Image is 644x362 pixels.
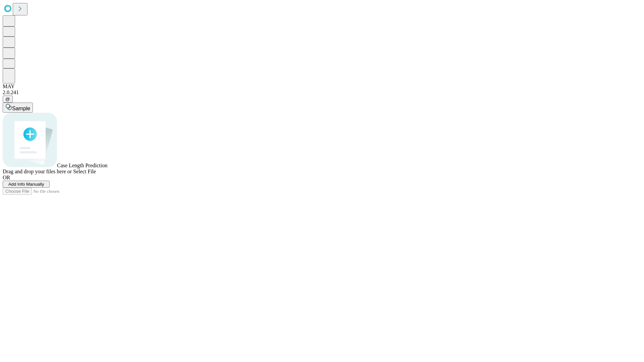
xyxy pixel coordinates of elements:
button: @ [3,96,13,103]
span: Case Length Prediction [57,163,107,168]
span: Select File [73,169,96,174]
span: Add Info Manually [8,182,44,187]
button: Add Info Manually [3,181,50,188]
div: 2.0.241 [3,89,641,96]
span: OR [3,175,10,180]
span: @ [5,97,10,102]
button: Sample [3,103,33,113]
span: Drag and drop your files here or [3,169,72,174]
div: MAY [3,83,641,89]
span: Sample [12,106,30,111]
